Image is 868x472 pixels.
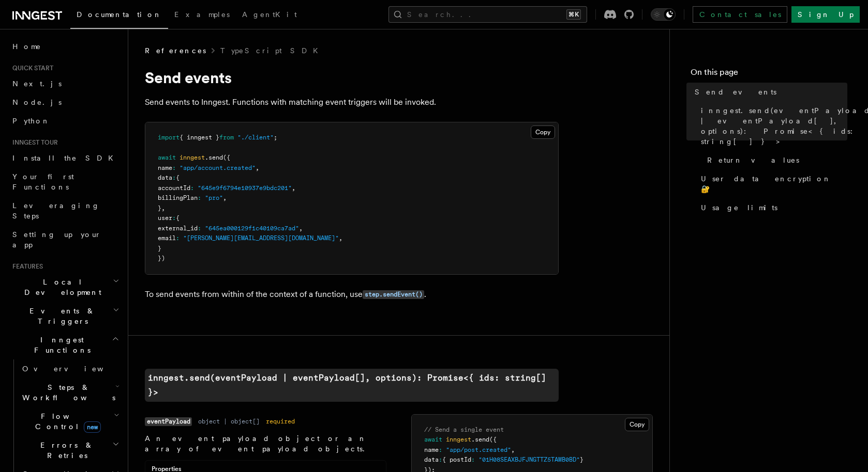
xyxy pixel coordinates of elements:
span: Errors & Retries [18,440,112,461]
code: eventPayload [145,417,192,426]
span: "01H08SEAXBJFJNGTTZ5TAWB0BD" [478,456,580,463]
kbd: ⌘K [566,9,581,20]
span: Examples [174,10,230,19]
span: , [339,234,342,242]
dd: required [266,417,295,426]
span: } [158,245,161,252]
span: Usage limits [701,202,777,213]
button: Flow Controlnew [18,407,122,436]
span: , [256,164,259,171]
a: Examples [168,3,236,28]
span: { [176,174,179,181]
span: new [84,421,101,433]
span: , [292,184,295,192]
span: User data encryption 🔐 [701,174,847,194]
h1: Send events [145,68,559,87]
a: Contact sales [693,6,787,23]
span: }) [158,255,165,262]
span: : [172,164,176,171]
span: Local Development [8,277,113,297]
span: "[PERSON_NAME][EMAIL_ADDRESS][DOMAIN_NAME]" [183,234,339,242]
span: : [439,446,442,453]
span: : [172,174,176,181]
span: // Send a single event [424,426,504,433]
span: : [471,456,475,463]
a: Install the SDK [8,149,122,167]
span: Python [12,117,50,125]
span: , [223,194,227,201]
dd: object | object[] [198,417,260,426]
a: User data encryption 🔐 [697,169,847,198]
span: ({ [489,436,497,443]
a: inngest.send(eventPayload | eventPayload[], options): Promise<{ ids: string[] }> [145,369,559,402]
span: Home [12,41,41,52]
span: : [172,214,176,222]
button: Search...⌘K [388,6,587,23]
p: To send events from within of the context of a function, use . [145,287,559,302]
span: { postId [442,456,471,463]
a: Setting up your app [8,225,122,254]
p: An event payload object or an array of event payload objects. [145,433,386,454]
span: import [158,134,179,141]
a: Leveraging Steps [8,196,122,225]
span: data [424,456,439,463]
span: Leveraging Steps [12,201,100,220]
span: : [198,194,201,201]
span: Node.js [12,98,62,106]
span: Inngest tour [8,138,58,147]
code: step.sendEvent() [363,290,424,299]
span: : [176,234,179,242]
a: Python [8,112,122,130]
span: : [190,184,194,192]
span: name [158,164,172,171]
span: "./client" [237,134,274,141]
span: AgentKit [242,10,297,19]
span: Send events [695,87,776,97]
span: email [158,234,176,242]
span: , [161,204,165,212]
span: inngest [179,154,205,161]
button: Events & Triggers [8,302,122,331]
a: Sign Up [791,6,860,23]
span: billingPlan [158,194,198,201]
span: "645ea000129f1c40109ca7ad" [205,225,299,232]
a: Overview [18,359,122,378]
button: Copy [531,125,555,139]
span: "pro" [205,194,223,201]
a: Return values [703,151,847,169]
span: Setting up your app [12,230,101,249]
span: Features [8,262,43,271]
span: Steps & Workflows [18,382,115,403]
a: step.sendEvent() [363,289,424,299]
span: } [580,456,583,463]
span: "app/post.created" [446,446,511,453]
p: Send events to Inngest. Functions with matching event triggers will be invoked. [145,95,559,109]
span: inngest [446,436,471,443]
span: .send [471,436,489,443]
span: "app/account.created" [179,164,256,171]
span: Documentation [77,10,162,19]
span: : [439,456,442,463]
span: References [145,45,206,56]
button: Copy [625,418,649,431]
a: Your first Functions [8,167,122,196]
a: inngest.send(eventPayload | eventPayload[], options): Promise<{ ids: string[] }> [697,101,847,151]
button: Toggle dark mode [651,8,676,21]
a: Node.js [8,93,122,112]
span: accountId [158,184,190,192]
span: ({ [223,154,230,161]
span: Install the SDK [12,154,119,162]
span: Return values [707,155,799,165]
a: Next.js [8,74,122,93]
span: : [198,225,201,232]
a: TypeScript SDK [220,45,324,56]
span: await [158,154,176,161]
button: Local Development [8,273,122,302]
span: Overview [22,365,129,373]
h4: On this page [691,66,847,83]
span: Next.js [12,80,62,88]
a: AgentKit [236,3,303,28]
a: Send events [691,83,847,101]
span: Your first Functions [12,172,74,191]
